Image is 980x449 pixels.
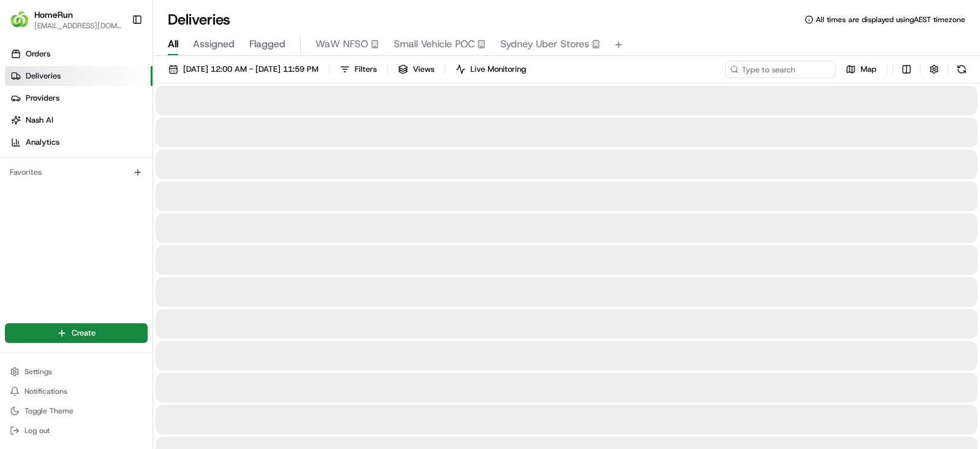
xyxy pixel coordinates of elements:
[334,61,382,78] button: Filters
[861,64,876,75] span: Map
[10,10,29,29] img: HomeRun
[5,44,153,64] a: Orders
[183,64,318,75] span: [DATE] 12:00 AM - [DATE] 11:59 PM
[725,61,835,78] input: Type to search
[315,37,368,52] span: WaW NFSO
[5,5,127,34] button: HomeRunHomeRun[EMAIL_ADDRESS][DOMAIN_NAME]
[393,61,440,78] button: Views
[5,66,153,86] a: Deliveries
[5,163,148,182] div: Favorites
[953,61,970,78] button: Refresh
[34,9,73,21] button: HomeRun
[34,21,122,31] button: [EMAIL_ADDRESS][DOMAIN_NAME]
[24,386,67,396] span: Notifications
[5,132,153,152] a: Analytics
[193,37,235,52] span: Assigned
[163,61,324,78] button: [DATE] 12:00 AM - [DATE] 11:59 PM
[816,15,965,25] span: All times are displayed using AEST timezone
[450,61,532,78] button: Live Monitoring
[168,10,230,29] h1: Deliveries
[24,426,50,436] span: Log out
[26,137,59,148] span: Analytics
[26,93,59,104] span: Providers
[26,48,50,59] span: Orders
[5,110,153,130] a: Nash AI
[24,406,73,416] span: Toggle Theme
[26,115,53,126] span: Nash AI
[394,37,475,52] span: Small Vehicle POC
[5,422,148,439] button: Log out
[500,37,589,52] span: Sydney Uber Stores
[5,88,153,108] a: Providers
[470,64,526,75] span: Live Monitoring
[840,61,882,78] button: Map
[26,71,61,82] span: Deliveries
[72,328,96,339] span: Create
[24,367,52,377] span: Settings
[413,64,434,75] span: Views
[5,323,148,343] button: Create
[5,402,148,420] button: Toggle Theme
[249,37,285,52] span: Flagged
[5,383,148,400] button: Notifications
[5,363,148,380] button: Settings
[355,64,377,75] span: Filters
[168,37,178,52] span: All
